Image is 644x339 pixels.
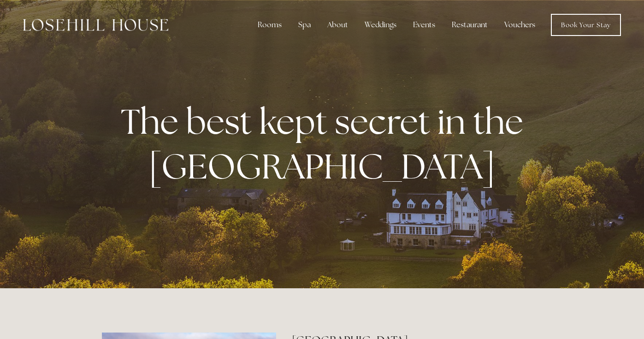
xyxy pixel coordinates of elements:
[406,16,443,34] div: Events
[357,16,404,34] div: Weddings
[497,16,543,34] a: Vouchers
[320,16,355,34] div: About
[291,16,318,34] div: Spa
[121,99,531,189] strong: The best kept secret in the [GEOGRAPHIC_DATA]
[444,16,495,34] div: Restaurant
[23,19,168,31] img: Losehill House
[551,14,621,36] a: Book Your Stay
[250,16,289,34] div: Rooms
